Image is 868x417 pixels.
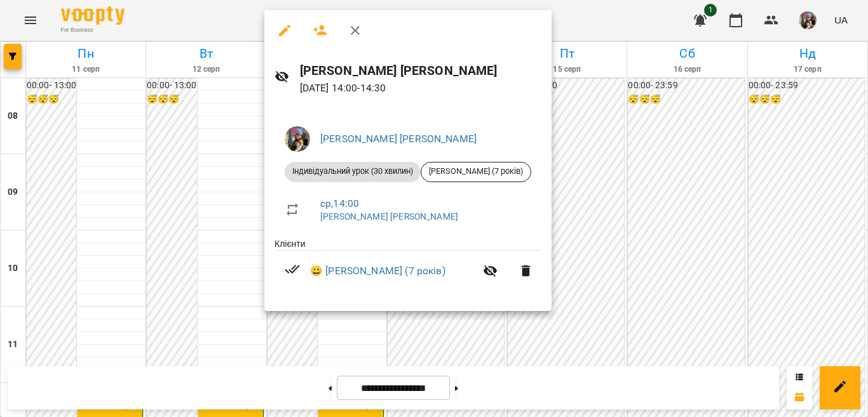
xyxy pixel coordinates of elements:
[421,162,531,182] div: [PERSON_NAME] (7 років)
[275,237,541,296] ul: Клієнти
[285,261,300,277] svg: Візит сплачено
[300,61,541,81] h6: [PERSON_NAME] [PERSON_NAME]
[285,126,310,152] img: 497ea43cfcb3904c6063eaf45c227171.jpeg
[310,263,445,279] a: 😀 [PERSON_NAME] (7 років)
[320,197,359,209] a: ср , 14:00
[285,166,421,177] span: Індивідуальний урок (30 хвилин)
[320,133,477,145] a: [PERSON_NAME] [PERSON_NAME]
[300,81,541,96] p: [DATE] 14:00 - 14:30
[421,166,531,177] span: [PERSON_NAME] (7 років)
[320,211,458,222] a: [PERSON_NAME] [PERSON_NAME]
